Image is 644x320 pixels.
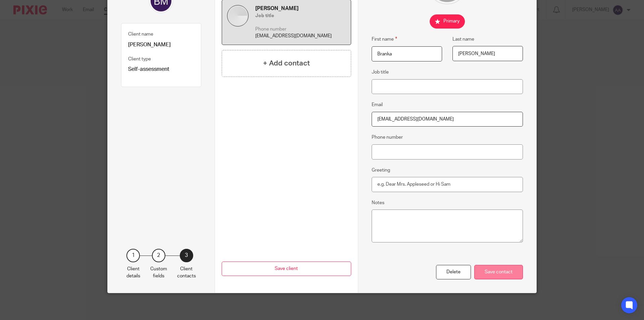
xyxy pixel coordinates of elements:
button: Save client [222,262,351,276]
p: Phone number [255,26,346,33]
p: Self-assessment [128,66,194,73]
label: Greeting [372,167,390,174]
label: First name [372,35,397,43]
img: default.jpg [227,5,249,27]
div: 1 [126,249,140,262]
input: e.g. Dear Mrs. Appleseed or Hi Sam [372,177,523,192]
p: [PERSON_NAME] [128,41,194,48]
div: 3 [180,249,193,262]
p: Custom fields [150,266,167,279]
h4: + Add contact [263,58,310,68]
div: Delete [436,265,471,279]
label: Last name [452,36,474,43]
div: Save contact [474,265,523,279]
label: Phone number [372,134,403,141]
p: [EMAIL_ADDRESS][DOMAIN_NAME] [255,33,346,39]
h4: [PERSON_NAME] [255,5,346,12]
label: Email [372,101,383,108]
label: Client name [128,31,153,38]
h5: Job title [255,12,346,19]
label: Notes [372,199,384,206]
p: Client contacts [177,266,196,279]
label: Job title [372,69,389,76]
p: Client details [126,266,140,279]
label: Client type [128,56,151,62]
div: 2 [152,249,165,262]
